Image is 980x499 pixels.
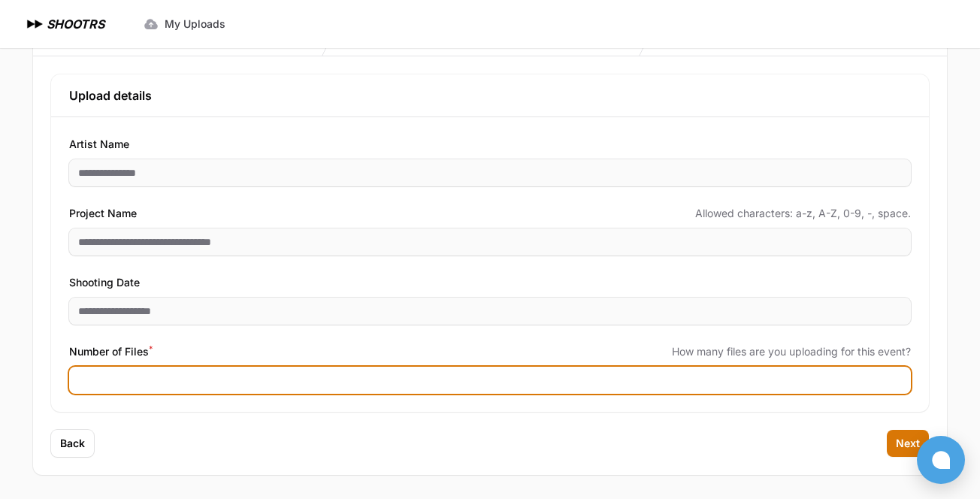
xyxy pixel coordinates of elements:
[69,274,140,292] span: Shooting Date
[60,436,85,451] span: Back
[51,430,94,457] button: Back
[24,15,104,33] a: SHOOTRS SHOOTRS
[695,206,911,221] span: Allowed characters: a-z, A-Z, 0-9, -, space.
[69,204,137,222] span: Project Name
[672,344,911,359] span: How many files are you uploading for this event?
[69,343,153,361] span: Number of Files
[69,135,129,153] span: Artist Name
[24,15,47,33] img: SHOOTRS
[896,436,920,451] span: Next
[165,17,225,32] span: My Uploads
[887,430,929,457] button: Next
[47,15,104,33] h1: SHOOTRS
[917,436,965,484] button: Open chat window
[135,11,234,38] a: My Uploads
[69,86,911,104] h3: Upload details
